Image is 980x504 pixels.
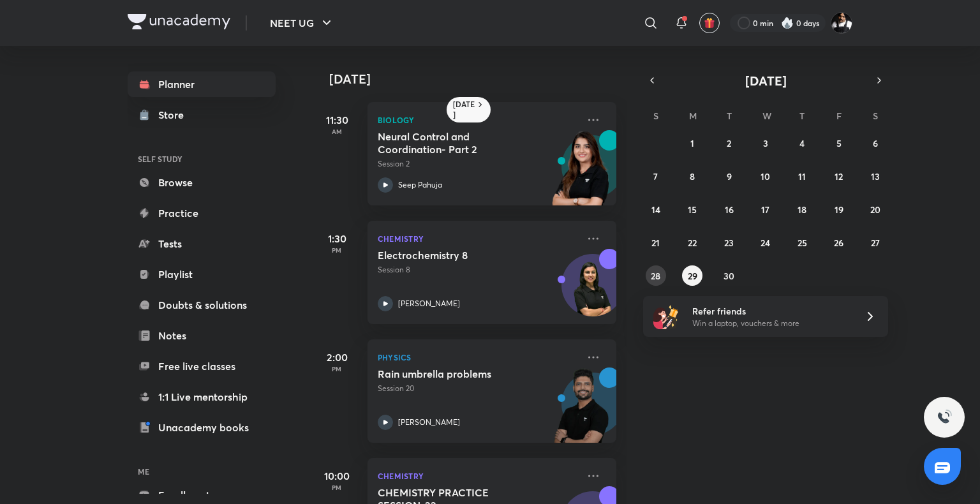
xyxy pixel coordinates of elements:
img: ttu [937,410,952,425]
abbr: September 30, 2025 [724,270,734,282]
p: Biology [378,112,578,128]
abbr: September 2, 2025 [727,137,731,149]
button: September 21, 2025 [646,232,666,253]
abbr: September 20, 2025 [870,204,880,216]
button: September 11, 2025 [792,166,812,186]
h5: 11:30 [311,112,362,128]
p: PM [311,246,362,254]
button: September 22, 2025 [682,232,702,253]
abbr: September 15, 2025 [688,204,697,216]
a: Tests [128,231,276,256]
p: PM [311,484,362,491]
button: September 14, 2025 [646,199,666,219]
p: Session 2 [378,158,578,170]
h6: [DATE] [453,100,475,120]
abbr: Friday [836,110,842,122]
button: September 17, 2025 [755,199,776,219]
abbr: September 26, 2025 [834,237,843,249]
img: streak [781,17,794,29]
a: 1:1 Live mentorship [128,384,276,410]
abbr: September 9, 2025 [727,170,732,182]
abbr: September 27, 2025 [871,237,880,249]
abbr: September 11, 2025 [798,170,806,182]
abbr: Tuesday [727,110,732,122]
button: September 1, 2025 [682,133,702,153]
a: Playlist [128,262,276,287]
a: Unacademy books [128,415,276,440]
button: [DATE] [661,71,870,89]
button: September 18, 2025 [792,199,812,219]
abbr: September 18, 2025 [798,204,806,216]
a: Browse [128,170,276,195]
abbr: Sunday [653,110,658,122]
p: [PERSON_NAME] [398,417,460,428]
p: Win a laptop, vouchers & more [692,318,849,329]
a: Store [128,102,276,128]
button: September 30, 2025 [719,265,739,286]
h6: ME [128,461,276,482]
img: avatar [704,17,715,29]
h6: SELF STUDY [128,148,276,170]
button: September 5, 2025 [829,133,849,153]
img: referral [653,304,679,329]
a: Practice [128,200,276,226]
button: September 20, 2025 [865,199,886,219]
p: PM [311,365,362,373]
button: September 7, 2025 [646,166,666,186]
button: September 26, 2025 [829,232,849,253]
abbr: Monday [689,110,697,122]
h6: Refer friends [692,304,849,318]
button: September 19, 2025 [829,199,849,219]
abbr: September 24, 2025 [761,237,770,249]
a: Free live classes [128,353,276,379]
button: avatar [699,13,720,33]
p: AM [311,128,362,135]
button: September 3, 2025 [755,133,776,153]
abbr: Wednesday [762,110,771,122]
abbr: September 19, 2025 [835,204,843,216]
p: Seep Pahuja [398,179,442,191]
abbr: Thursday [799,110,805,122]
img: Avatar [562,261,623,322]
button: September 27, 2025 [865,232,886,253]
button: September 6, 2025 [865,133,886,153]
abbr: September 10, 2025 [761,170,770,182]
button: September 25, 2025 [792,232,812,253]
button: September 28, 2025 [646,265,666,286]
p: Chemistry [378,468,578,484]
abbr: September 17, 2025 [761,204,769,216]
h5: Neural Control and Coordination- Part 2 [378,130,537,156]
button: September 15, 2025 [682,199,702,219]
p: [PERSON_NAME] [398,298,460,309]
abbr: September 21, 2025 [651,237,660,249]
button: September 23, 2025 [719,232,739,253]
abbr: September 4, 2025 [799,137,805,149]
button: September 12, 2025 [829,166,849,186]
abbr: September 28, 2025 [651,270,660,282]
button: September 13, 2025 [865,166,886,186]
h5: Electrochemistry 8 [378,249,537,262]
a: Doubts & solutions [128,292,276,318]
button: September 16, 2025 [719,199,739,219]
button: September 4, 2025 [792,133,812,153]
a: Notes [128,323,276,348]
p: Session 20 [378,383,578,394]
abbr: September 23, 2025 [724,237,734,249]
abbr: September 29, 2025 [688,270,697,282]
h4: [DATE] [329,71,629,87]
abbr: Saturday [873,110,878,122]
button: September 29, 2025 [682,265,702,286]
abbr: September 22, 2025 [688,237,697,249]
button: September 24, 2025 [755,232,776,253]
button: September 2, 2025 [719,133,739,153]
button: September 9, 2025 [719,166,739,186]
abbr: September 16, 2025 [725,204,734,216]
abbr: September 5, 2025 [836,137,842,149]
img: unacademy [546,367,616,456]
p: Session 8 [378,264,578,276]
h5: Rain umbrella problems [378,367,537,380]
img: Company Logo [128,14,230,29]
abbr: September 12, 2025 [835,170,843,182]
abbr: September 14, 2025 [651,204,660,216]
h5: 1:30 [311,231,362,246]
